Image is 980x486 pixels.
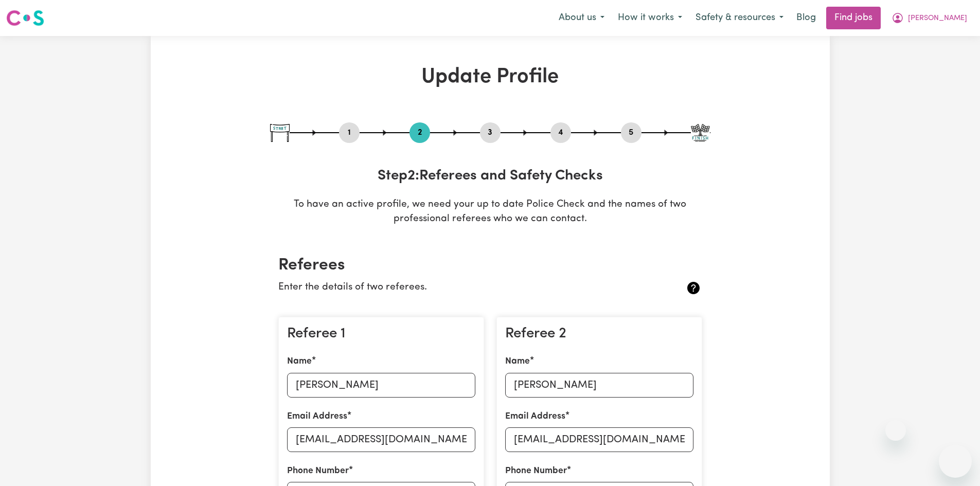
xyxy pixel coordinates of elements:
label: Email Address [505,410,565,423]
label: Email Address [287,410,347,423]
button: Go to step 1 [339,126,360,139]
p: Enter the details of two referees. [278,280,632,295]
label: Phone Number [287,464,349,478]
span: [PERSON_NAME] [908,13,967,24]
button: Go to step 3 [480,126,501,139]
a: Find jobs [826,7,881,29]
label: Name [287,355,312,368]
button: How it works [611,7,689,29]
button: Go to step 2 [409,126,430,139]
button: My Account [885,7,974,29]
label: Name [505,355,530,368]
iframe: Button to launch messaging window [939,445,972,478]
label: Phone Number [505,464,567,478]
h3: Referee 2 [505,326,693,343]
h2: Referees [278,256,702,275]
button: Go to step 5 [621,126,642,139]
button: About us [552,7,611,29]
a: Careseekers logo [6,6,44,30]
h1: Update Profile [270,65,710,89]
h3: Referee 1 [287,326,475,343]
a: Blog [790,7,822,29]
p: To have an active profile, we need your up to date Police Check and the names of two professional... [270,197,710,227]
button: Go to step 4 [550,126,571,139]
iframe: Close message [885,420,906,441]
img: Careseekers logo [6,9,44,27]
h3: Step 2 : Referees and Safety Checks [270,168,710,185]
button: Safety & resources [689,7,790,29]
